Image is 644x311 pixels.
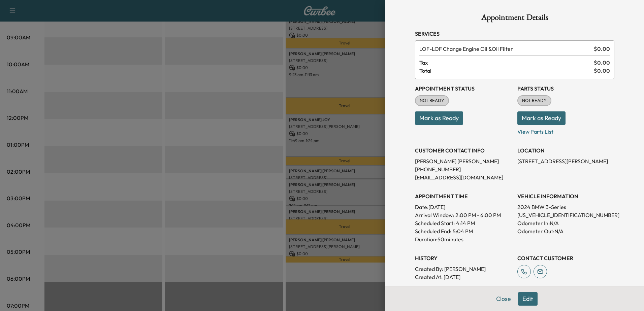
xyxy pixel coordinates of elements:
p: Odometer Out: N/A [517,227,614,235]
p: View Parts List [517,125,614,136]
p: Duration: 50 minutes [415,235,512,243]
h3: Parts Status [517,84,614,93]
span: Tax [419,59,594,67]
p: [STREET_ADDRESS][PERSON_NAME] [517,157,614,165]
h3: Services [415,30,614,38]
span: Total [419,67,594,75]
p: [EMAIL_ADDRESS][DOMAIN_NAME] [415,173,512,181]
button: Edit [518,292,538,306]
span: 2:00 PM - 6:00 PM [455,211,501,219]
button: Close [492,292,515,306]
p: Created By : [PERSON_NAME] [415,265,512,273]
h3: CONTACT CUSTOMER [517,254,614,262]
button: Mark as Ready [517,111,566,125]
p: [PERSON_NAME] [PERSON_NAME] [415,157,512,165]
button: Mark as Ready [415,111,463,125]
p: 2024 BMW 3-Series [517,203,614,211]
p: Created At : [DATE] [415,273,512,281]
p: 5:04 PM [453,227,473,235]
h3: APPOINTMENT TIME [415,192,512,200]
p: Odometer In: N/A [517,219,614,227]
p: Scheduled End: [415,227,451,235]
h3: Appointment Status [415,84,512,93]
h1: Appointment Details [415,13,614,24]
span: $ 0.00 [594,67,610,75]
p: Arrival Window: [415,211,512,219]
h3: LOCATION [517,146,614,154]
span: $ 0.00 [594,45,610,53]
p: 4:14 PM [456,219,475,227]
span: NOT READY [416,97,448,104]
span: $ 0.00 [594,59,610,67]
p: Scheduled Start: [415,219,455,227]
span: NOT READY [518,97,551,104]
span: LOF Change Engine Oil &Oil Filter [419,45,591,53]
p: Date: [DATE] [415,203,512,211]
p: [PHONE_NUMBER] [415,165,512,173]
h3: CUSTOMER CONTACT INFO [415,146,512,154]
h3: VEHICLE INFORMATION [517,192,614,200]
p: [US_VEHICLE_IDENTIFICATION_NUMBER] [517,211,614,219]
h3: History [415,254,512,262]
